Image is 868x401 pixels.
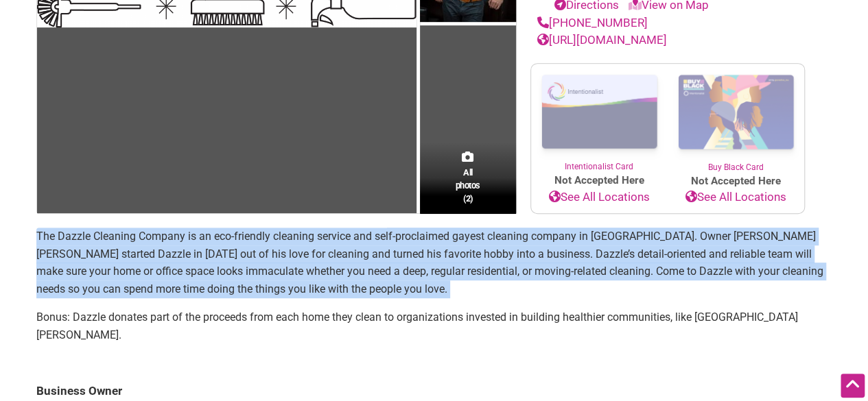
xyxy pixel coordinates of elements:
[668,173,804,189] span: Not Accepted Here
[531,189,668,206] a: See All Locations
[668,189,804,206] a: See All Locations
[841,374,865,398] div: Scroll Back to Top
[668,64,804,161] img: Buy Black Card
[456,166,480,205] span: All photos (2)
[537,16,648,29] a: [PHONE_NUMBER]
[537,33,667,47] a: [URL][DOMAIN_NAME]
[36,228,832,297] p: The Dazzle Cleaning Company is an eco-friendly cleaning service and self-proclaimed gayest cleani...
[36,308,832,343] p: Bonus: Dazzle donates part of the proceeds from each home they clean to organizations invested in...
[531,173,668,189] span: Not Accepted Here
[668,64,804,173] a: Buy Black Card
[531,64,668,173] a: Intentionalist Card
[531,64,668,160] img: Intentionalist Card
